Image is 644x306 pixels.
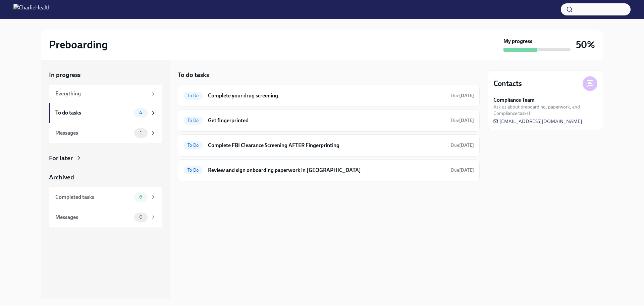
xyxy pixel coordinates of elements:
[208,117,445,124] h6: Get fingerprinted
[183,143,203,148] span: To Do
[49,123,162,143] a: Messages1
[451,93,474,98] span: Due
[49,154,162,163] a: For later
[49,207,162,227] a: Messages0
[49,187,162,207] a: Completed tasks6
[13,4,51,15] img: CharlieHealth
[49,85,162,103] a: Everything
[451,167,474,173] span: Due
[55,129,131,137] div: Messages
[178,71,209,79] h5: To do tasks
[208,142,445,149] h6: Complete FBI Clearance Screening AFTER Fingerprinting
[49,154,73,163] div: For later
[451,142,474,148] span: October 17th, 2025 10:00
[208,167,445,174] h6: Review and sign onboarding paperwork in [GEOGRAPHIC_DATA]
[183,168,203,173] span: To Do
[451,142,474,148] span: Due
[459,118,474,123] strong: [DATE]
[55,214,131,221] div: Messages
[576,39,595,51] h3: 50%
[459,142,474,148] strong: [DATE]
[503,38,532,45] strong: My progress
[49,173,162,182] a: Archived
[55,109,131,117] div: To do tasks
[135,110,146,115] span: 4
[55,193,131,201] div: Completed tasks
[493,118,582,125] a: [EMAIL_ADDRESS][DOMAIN_NAME]
[493,104,597,117] span: Ask us about preboarding, paperwork, and Compliance tasks!
[451,117,474,124] span: October 14th, 2025 10:00
[183,93,203,98] span: To Do
[49,103,162,123] a: To do tasks4
[459,93,474,98] strong: [DATE]
[135,194,146,200] span: 6
[493,96,535,104] strong: Compliance Team
[451,118,474,123] span: Due
[459,167,474,173] strong: [DATE]
[183,140,474,151] a: To DoComplete FBI Clearance Screening AFTER FingerprintingDue[DATE]
[55,90,148,97] div: Everything
[136,130,146,135] span: 1
[135,215,147,220] span: 0
[49,71,162,79] a: In progress
[451,92,474,99] span: October 14th, 2025 10:00
[208,92,445,99] h6: Complete your drug screening
[451,167,474,173] span: October 17th, 2025 10:00
[49,38,108,51] h2: Preboarding
[493,79,522,89] h4: Contacts
[183,115,474,126] a: To DoGet fingerprintedDue[DATE]
[183,118,203,123] span: To Do
[183,90,474,101] a: To DoComplete your drug screeningDue[DATE]
[183,165,474,176] a: To DoReview and sign onboarding paperwork in [GEOGRAPHIC_DATA]Due[DATE]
